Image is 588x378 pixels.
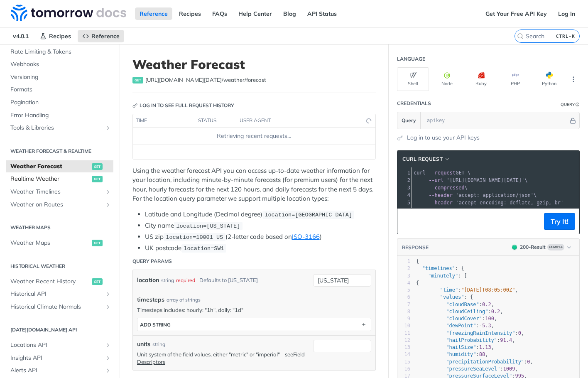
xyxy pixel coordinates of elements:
p: Unit system of the field values, either "metric" or "imperial" - see [137,351,309,366]
span: get [132,77,143,83]
button: Copy to clipboard [402,215,413,228]
span: "precipitationProbability" [446,359,524,365]
div: string [152,341,165,348]
h2: Weather Forecast & realtime [6,147,113,155]
a: Reference [135,7,172,20]
span: "values" [440,294,464,300]
button: Show subpages for Alerts API [105,367,111,374]
button: Show subpages for Tools & Libraries [105,125,111,131]
span: Versioning [10,73,111,81]
div: Log in to see full request history [132,102,234,109]
span: 'accept-encoding: deflate, gzip, br' [456,200,563,206]
a: Webhooks [6,58,113,71]
span: Pagination [10,98,111,107]
div: 9 [397,315,410,322]
div: Language [397,55,425,63]
span: Insights API [10,354,103,362]
span: 0.2 [491,309,500,314]
label: units [137,340,150,349]
button: More Languages [567,73,580,86]
p: Timesteps includes: hourly: "1h", daily: "1d" [137,306,371,314]
span: Historical Climate Normals [10,303,103,311]
span: : , [416,287,518,293]
span: location=[US_STATE] [176,223,240,229]
div: 7 [397,301,410,308]
button: Try It! [544,213,575,230]
span: : , [416,337,515,343]
span: "minutely" [428,273,458,279]
a: Weather on RoutesShow subpages for Weather on Routes [6,199,113,211]
button: RESPONSE [402,243,429,252]
span: : , [416,323,494,329]
a: Realtime Weatherget [6,173,113,185]
h1: Weather Forecast [132,57,376,72]
li: US zip (2-letter code based on ) [145,232,376,242]
span: "freezingRainIntensity" [446,330,515,336]
span: Alerts API [10,366,103,375]
div: 13 [397,344,410,351]
span: Rate Limiting & Tokens [10,48,111,56]
a: Field Descriptors [137,351,305,365]
button: Ruby [465,67,497,91]
a: Historical Climate NormalsShow subpages for Historical Climate Normals [6,301,113,313]
div: 2 [397,177,412,184]
div: ADD string [140,322,171,328]
span: get [92,176,103,182]
div: 2 [397,265,410,272]
span: --header [429,200,453,206]
div: 15 [397,358,410,366]
span: location=SW1 [184,245,224,252]
span: 200 [512,245,517,250]
span: "cloudCover" [446,316,482,322]
span: Locations API [10,341,103,349]
h2: Historical Weather [6,263,113,270]
span: Reference [91,32,120,40]
span: "time" [440,287,458,293]
span: get [92,163,103,170]
span: : { [416,265,464,271]
a: Insights APIShow subpages for Insights API [6,352,113,364]
span: https://api.tomorrow.io/v4/weather/forecast [145,76,266,84]
span: \ [414,185,468,191]
span: 5.3 [482,323,491,329]
button: Show subpages for Locations API [105,342,111,349]
span: "humidity" [446,351,476,357]
span: : , [416,366,518,372]
div: 1 [397,169,412,177]
span: '[URL][DOMAIN_NAME][DATE]' [446,177,524,183]
span: curl [414,170,426,176]
span: v4.0.1 [8,30,33,42]
span: : , [416,344,494,350]
a: Log In [554,7,580,20]
th: status [195,114,237,128]
span: get [92,240,103,246]
li: Latitude and Longitude (Decimal degree) [145,210,376,219]
div: string [161,274,174,286]
a: Help Center [234,7,277,20]
span: { [416,258,419,264]
button: Shell [397,67,429,91]
i: Information [576,103,580,107]
div: Retrieving recent requests… [136,132,372,140]
span: Weather Forecast [10,162,90,171]
div: required [176,274,195,286]
span: "dewPoint" [446,323,476,329]
span: GET \ [414,170,470,176]
a: Weather Mapsget [6,237,113,249]
svg: Key [132,103,137,108]
button: Show subpages for Weather Timelines [105,189,111,195]
label: location [137,274,159,286]
span: Weather Recent History [10,277,90,286]
div: 4 [397,280,410,287]
a: Alerts APIShow subpages for Alerts API [6,364,113,377]
div: 14 [397,351,410,358]
span: - [479,323,482,329]
img: Tomorrow.io Weather API Docs [11,5,126,21]
span: Recipes [49,32,71,40]
li: UK postcode [145,243,376,253]
svg: Search [517,33,524,39]
span: 100 [485,316,494,322]
button: Show subpages for Weather on Routes [105,201,111,208]
span: Tools & Libraries [10,124,103,132]
div: 4 [397,191,412,199]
